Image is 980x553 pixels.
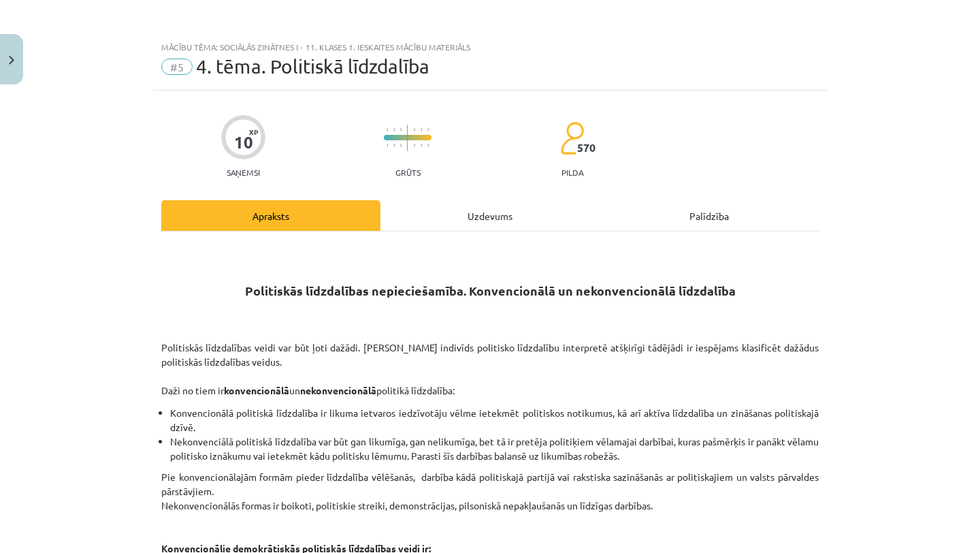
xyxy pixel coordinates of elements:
[387,144,388,147] img: icon-short-line-57e1e144782c952c97e751825c79c345078a6d821885a25fce030b3d8c18986b.svg
[234,133,253,152] div: 10
[249,128,258,136] span: XP
[245,283,736,298] strong: Politiskās līdzdalības nepieciešamība. Konvencionālā un nekonvencionālā līdzdalība
[9,56,14,65] img: icon-close-lesson-0947bae3869378f0d4975bcd49f059093ad1ed9edebbc8119c70593378902aed.svg
[161,42,819,52] div: Mācību tēma: Sociālās zinātnes i - 11. klases 1. ieskaites mācību materiāls
[161,59,193,75] span: #5
[561,168,583,177] p: pilda
[577,142,595,154] span: 570
[300,384,376,396] strong: nekonvencionālā
[421,144,422,147] img: icon-short-line-57e1e144782c952c97e751825c79c345078a6d821885a25fce030b3d8c18986b.svg
[560,121,584,155] img: students-c634bb4e5e11cddfef0936a35e636f08e4e9abd3cc4e673bd6f9a4125e45ecb1.svg
[393,144,395,147] img: icon-short-line-57e1e144782c952c97e751825c79c345078a6d821885a25fce030b3d8c18986b.svg
[387,128,388,131] img: icon-short-line-57e1e144782c952c97e751825c79c345078a6d821885a25fce030b3d8c18986b.svg
[224,384,289,396] strong: konvencionālā
[170,406,819,434] li: Konvencionālā politiskā līdzdalība ir likuma ietvaros iedzīvotāju vēlme ietekmēt politiskos notik...
[400,128,402,131] img: icon-short-line-57e1e144782c952c97e751825c79c345078a6d821885a25fce030b3d8c18986b.svg
[393,128,395,131] img: icon-short-line-57e1e144782c952c97e751825c79c345078a6d821885a25fce030b3d8c18986b.svg
[407,125,408,151] img: icon-long-line-d9ea69661e0d244f92f715978eff75569469978d946b2353a9bb055b3ed8787d.svg
[161,200,380,231] div: Apraksts
[380,200,600,231] div: Uzdevums
[421,128,422,131] img: icon-short-line-57e1e144782c952c97e751825c79c345078a6d821885a25fce030b3d8c18986b.svg
[414,128,415,131] img: icon-short-line-57e1e144782c952c97e751825c79c345078a6d821885a25fce030b3d8c18986b.svg
[170,434,819,463] li: Nekonvenciālā politiskā līdzdalība var būt gan likumīga, gan nelikumīga, bet tā ir pretēja politi...
[427,128,429,131] img: icon-short-line-57e1e144782c952c97e751825c79c345078a6d821885a25fce030b3d8c18986b.svg
[395,168,421,177] p: Grūts
[221,168,265,177] p: Saņemsi
[414,144,415,147] img: icon-short-line-57e1e144782c952c97e751825c79c345078a6d821885a25fce030b3d8c18986b.svg
[400,144,402,147] img: icon-short-line-57e1e144782c952c97e751825c79c345078a6d821885a25fce030b3d8c18986b.svg
[600,200,819,231] div: Palīdzība
[196,55,429,78] span: 4. tēma. Politiskā līdzdalība
[161,326,819,398] p: Politiskās līdzdalības veidi var būt ļoti dažādi. [PERSON_NAME] indivīds politisko līdzdalību int...
[427,144,429,147] img: icon-short-line-57e1e144782c952c97e751825c79c345078a6d821885a25fce030b3d8c18986b.svg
